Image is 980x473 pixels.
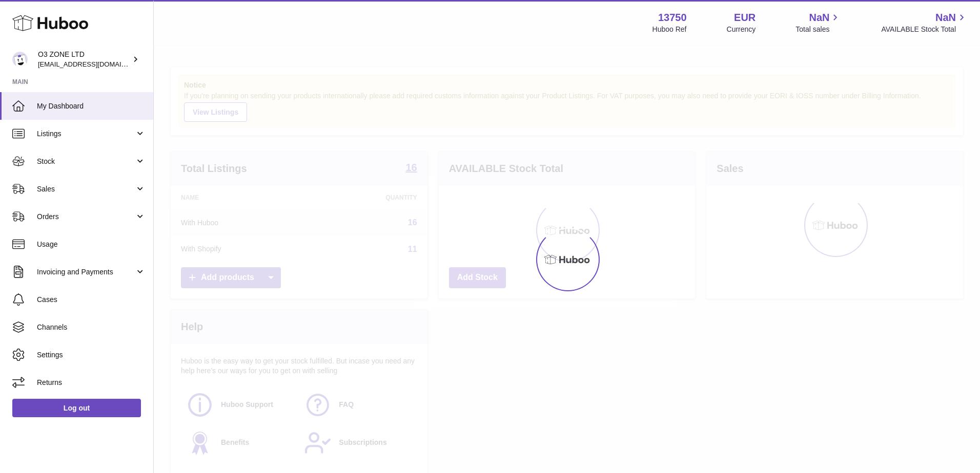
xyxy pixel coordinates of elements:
a: NaN AVAILABLE Stock Total [881,11,968,34]
span: Listings [37,129,135,139]
span: Usage [37,240,146,249]
span: NaN [935,11,956,25]
a: NaN Total sales [795,11,841,34]
span: Sales [37,184,135,194]
a: Log out [12,399,141,417]
span: AVAILABLE Stock Total [881,25,968,34]
span: Orders [37,212,135,222]
span: NaN [809,11,829,25]
span: Returns [37,378,146,388]
div: Currency [727,25,756,34]
span: Invoicing and Payments [37,267,135,277]
span: Stock [37,157,135,166]
strong: EUR [734,11,756,25]
span: Channels [37,322,146,332]
div: O3 ZONE LTD [38,50,130,69]
span: Settings [37,350,146,360]
span: My Dashboard [37,101,146,111]
span: [EMAIL_ADDRESS][DOMAIN_NAME] [38,60,151,68]
img: hello@o3zoneltd.co.uk [12,52,28,67]
span: Total sales [795,25,841,34]
strong: 13750 [658,11,687,25]
div: Huboo Ref [652,25,687,34]
span: Cases [37,295,146,305]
